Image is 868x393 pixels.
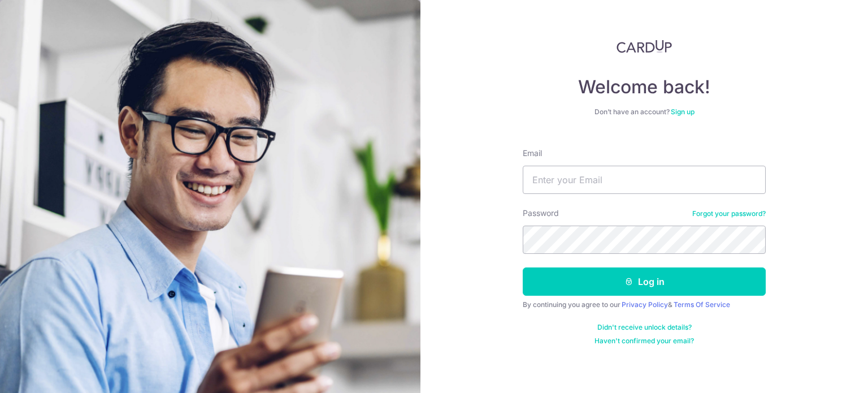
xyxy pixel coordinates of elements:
[523,208,559,219] label: Password
[523,166,766,194] input: Enter your Email
[617,40,672,53] img: CardUp Logo
[523,76,766,98] h4: Welcome back!
[594,336,694,346] a: Haven't confirmed your email?
[523,300,766,309] div: By continuing you agree to our &
[674,300,730,309] a: Terms Of Service
[622,300,668,309] a: Privacy Policy
[671,107,695,116] a: Sign up
[597,323,692,332] a: Didn't receive unlock details?
[523,267,766,296] button: Log in
[523,107,766,116] div: Don’t have an account?
[692,209,766,218] a: Forgot your password?
[523,148,542,159] label: Email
